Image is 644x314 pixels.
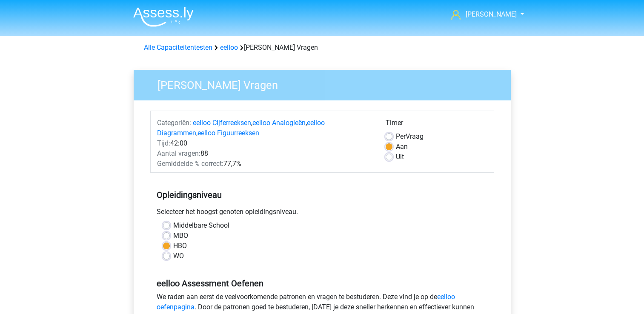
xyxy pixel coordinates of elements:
[466,10,517,18] span: [PERSON_NAME]
[386,118,487,131] div: Timer
[396,152,404,162] label: Uit
[173,251,184,261] label: WO
[220,43,238,51] a: eelloo
[157,119,191,127] span: Categoriën:
[193,119,251,127] a: eelloo Cijferreeksen
[396,142,408,152] label: Aan
[157,278,488,288] h5: eelloo Assessment Oefenen
[157,186,488,203] h5: Opleidingsniveau
[144,43,212,51] a: Alle Capaciteitentesten
[157,160,223,168] span: Gemiddelde % correct:
[147,75,504,92] h3: [PERSON_NAME] Vragen
[157,149,200,157] span: Aantal vragen:
[151,148,379,159] div: 88
[157,139,170,147] span: Tijd:
[173,241,187,251] label: HBO
[197,129,259,137] a: eelloo Figuurreeksen
[173,231,188,241] label: MBO
[150,207,494,220] div: Selecteer het hoogst genoten opleidingsniveau.
[448,9,518,20] a: [PERSON_NAME]
[151,159,379,169] div: 77,7%
[140,43,504,53] div: [PERSON_NAME] Vragen
[396,131,424,142] label: Vraag
[173,220,229,231] label: Middelbare School
[151,118,379,138] div: , , ,
[252,119,306,127] a: eelloo Analogieën
[396,132,406,140] span: Per
[151,138,379,148] div: 42:00
[133,7,194,27] img: Assessly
